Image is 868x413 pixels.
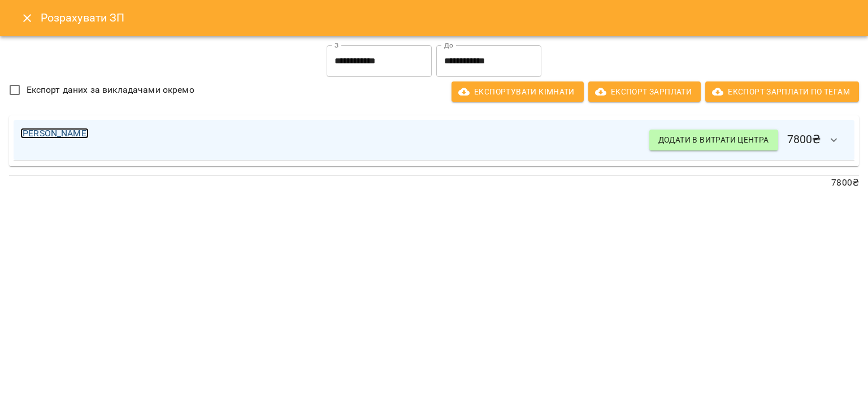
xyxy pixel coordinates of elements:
span: Експорт Зарплати по тегам [714,85,850,98]
button: Експорт Зарплати по тегам [705,81,859,102]
button: Експортувати кімнати [452,81,584,102]
span: Додати в витрати центра [658,133,769,147]
span: Експорт даних за викладачами окремо [27,83,194,97]
h6: 7800 ₴ [649,127,848,154]
p: 7800 ₴ [9,176,859,190]
span: Експортувати кімнати [461,85,575,98]
span: Експорт Зарплати [597,85,692,98]
button: Експорт Зарплати [588,81,701,102]
button: Додати в витрати центра [649,130,778,150]
h6: Розрахувати ЗП [41,9,854,27]
a: [PERSON_NAME] [20,128,89,139]
button: Close [14,5,41,32]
